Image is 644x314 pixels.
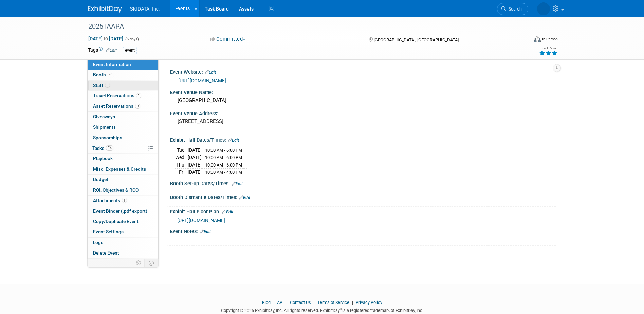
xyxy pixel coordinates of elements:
[93,114,115,119] span: Giveaways
[356,300,382,305] a: Privacy Policy
[284,300,289,305] span: |
[123,47,137,54] div: event
[93,103,140,109] span: Asset Reservations
[93,240,103,245] span: Logs
[93,62,131,67] span: Event Information
[125,37,139,41] span: (5 days)
[177,217,225,223] a: [URL][DOMAIN_NAME]
[175,169,188,176] td: Fri.
[205,155,242,160] span: 10:00 AM - 6:00 PM
[88,238,158,248] a: Logs
[93,229,124,234] span: Event Settings
[178,78,226,83] a: [URL][DOMAIN_NAME]
[175,95,551,106] div: [GEOGRAPHIC_DATA]
[133,259,145,267] td: Personalize Event Tab Strip
[135,104,140,109] span: 9
[175,161,188,169] td: Thu.
[170,87,556,96] div: Event Venue Name:
[488,35,558,46] div: Event Format
[88,175,158,185] a: Budget
[88,59,158,70] a: Event Information
[93,198,127,203] span: Attachments
[88,216,158,227] a: Copy/Duplicate Event
[93,83,110,88] span: Staff
[537,2,550,15] img: Mary Beth McNair
[88,36,124,42] span: [DATE] [DATE]
[88,91,158,101] a: Travel Reservations1
[222,210,233,214] a: Edit
[88,101,158,111] a: Asset Reservations9
[239,195,250,200] a: Edit
[205,70,216,75] a: Edit
[88,112,158,122] a: Giveaways
[88,47,117,54] td: Tags
[170,108,556,117] div: Event Venue Address:
[122,198,127,203] span: 1
[88,6,122,13] img: ExhibitDay
[175,154,188,161] td: Wed.
[88,196,158,206] a: Attachments1
[272,300,276,305] span: |
[88,133,158,143] a: Sponsorships
[539,47,557,50] div: Event Rating
[106,145,113,151] span: 0%
[88,248,158,258] a: Delete Event
[93,187,139,193] span: ROI, Objectives & ROO
[88,81,158,91] a: Staff8
[317,300,349,305] a: Terms of Service
[290,300,311,305] a: Contact Us
[93,208,147,214] span: Event Binder (.pdf export)
[228,138,239,143] a: Edit
[312,300,316,305] span: |
[506,6,522,12] span: Search
[170,135,556,144] div: Exhibit Hall Dates/Times:
[88,206,158,216] a: Event Binder (.pdf export)
[188,169,202,176] td: [DATE]
[340,307,342,311] sup: ®
[109,73,112,76] i: Booth reservation complete
[262,300,271,305] a: Blog
[350,300,355,305] span: |
[188,161,202,169] td: [DATE]
[170,178,556,187] div: Booth Set-up Dates/Times:
[542,37,558,42] div: In-Person
[130,6,160,12] span: SKIDATA, Inc.
[88,70,158,80] a: Booth
[170,67,556,76] div: Event Website:
[93,93,141,98] span: Travel Reservations
[200,229,211,234] a: Edit
[92,145,113,151] span: Tasks
[374,37,459,42] span: [GEOGRAPHIC_DATA], [GEOGRAPHIC_DATA]
[93,124,116,130] span: Shipments
[205,162,242,168] span: 10:00 AM - 6:00 PM
[188,154,202,161] td: [DATE]
[170,192,556,201] div: Booth Dismantle Dates/Times:
[208,36,248,43] button: Committed
[232,181,243,186] a: Edit
[88,185,158,195] a: ROI, Objectives & ROO
[106,48,117,53] a: Edit
[105,83,110,88] span: 8
[93,219,139,224] span: Copy/Duplicate Event
[534,36,541,42] img: Format-Inperson.png
[93,135,122,140] span: Sponsorships
[93,250,119,256] span: Delete Event
[88,164,158,174] a: Misc. Expenses & Credits
[497,3,528,15] a: Search
[144,259,158,267] td: Toggle Event Tabs
[93,166,146,172] span: Misc. Expenses & Credits
[277,300,283,305] a: API
[205,170,242,175] span: 10:00 AM - 4:00 PM
[93,156,113,161] span: Playbook
[170,207,556,215] div: Exhibit Hall Floor Plan:
[188,146,202,154] td: [DATE]
[88,122,158,133] a: Shipments
[136,93,141,98] span: 1
[88,143,158,154] a: Tasks0%
[103,36,109,41] span: to
[93,177,108,182] span: Budget
[93,72,114,77] span: Booth
[175,146,188,154] td: Tue.
[88,227,158,237] a: Event Settings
